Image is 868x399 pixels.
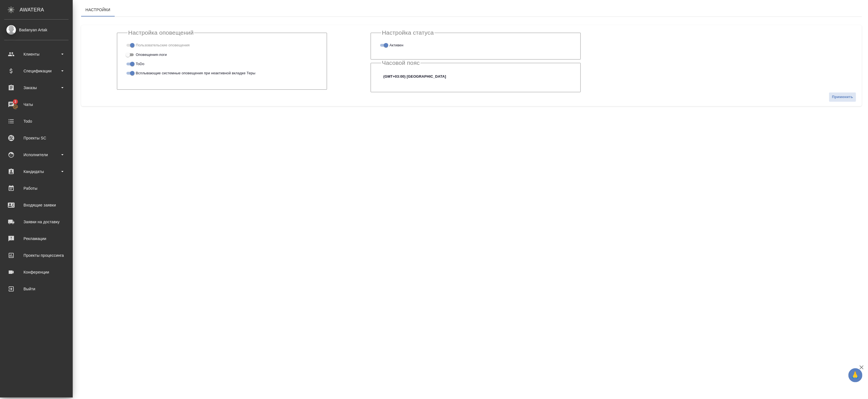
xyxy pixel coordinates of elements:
[1,181,71,195] a: Работы
[1,131,71,145] a: Проекты SC
[128,70,316,77] div: Включи, чтобы в браузере приходили включенные оповещения даже, если у тебя закрыта вкладка с Терой
[851,369,860,381] span: 🙏
[381,60,420,66] legend: Часовой пояс
[829,92,856,102] button: Применить
[381,29,434,36] legend: Настройка статуса
[128,60,316,67] div: Включи, если хочешь чтобы ToDo высвечивались у тебя на экране в назначенный день
[4,117,69,125] div: Todo
[4,67,69,75] div: Спецификации
[1,215,71,229] a: Заявки на доставку
[1,265,71,279] a: Конференции
[136,61,144,67] span: ToDo
[1,114,71,128] a: Todo
[136,52,167,58] span: Оповещения-логи
[4,234,69,243] div: Рекламации
[4,251,69,260] div: Проекты процессинга
[1,248,71,262] a: Проекты процессинга
[136,70,255,76] span: Всплывающие системные оповещения при неактивной вкладке Теры
[1,198,71,212] a: Входящие заявки
[4,201,69,209] div: Входящие заявки
[4,167,69,176] div: Кандидаты
[832,94,853,100] span: Применить
[1,98,71,111] a: 3Чаты
[4,134,69,142] div: Проекты SC
[20,4,73,15] div: AWATERA
[4,50,69,58] div: Клиенты
[4,84,69,92] div: Заказы
[4,268,69,276] div: Конференции
[1,232,71,246] a: Рекламации
[4,100,69,109] div: Чаты
[4,285,69,293] div: Выйти
[1,282,71,296] a: Выйти
[4,184,69,193] div: Работы
[84,6,111,13] span: Настройки
[381,72,570,81] div: (GMT+03:00) [GEOGRAPHIC_DATA]
[4,218,69,226] div: Заявки на доставку
[389,42,403,48] span: Активен
[128,29,194,36] legend: Настройка оповещений
[128,51,316,58] div: Сообщения из чата о каких-либо изменениях
[136,42,190,48] span: Пользовательские оповещения
[4,27,69,33] div: Badanyan Artak
[128,42,316,49] div: Тэги
[4,151,69,159] div: Исполнители
[848,368,862,382] button: 🙏
[11,99,20,104] span: 3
